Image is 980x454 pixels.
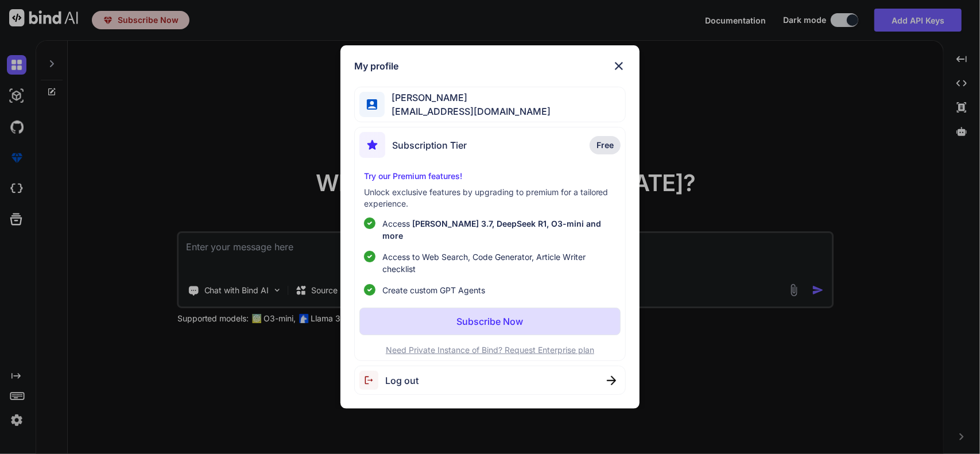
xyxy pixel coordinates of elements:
span: [PERSON_NAME] [385,91,551,104]
img: logout [359,371,385,390]
p: Try our Premium features! [364,170,617,182]
img: subscription [359,132,385,158]
img: checklist [364,251,375,262]
img: close [612,59,626,73]
img: checklist [364,218,375,229]
p: Unlock exclusive features by upgrading to premium for a tailored experience. [364,187,617,209]
img: close [607,376,616,385]
span: [EMAIL_ADDRESS][DOMAIN_NAME] [385,104,551,118]
h1: My profile [354,59,398,73]
span: Free [596,139,614,151]
span: [PERSON_NAME] 3.7, DeepSeek R1, O3-mini and more [382,219,601,240]
span: Log out [385,374,419,387]
p: Subscribe Now [456,315,523,328]
button: Subscribe Now [359,308,621,335]
img: checklist [364,284,375,296]
img: profile [367,99,378,110]
p: Access [382,218,617,242]
span: Access to Web Search, Code Generator, Article Writer checklist [382,251,617,275]
span: Create custom GPT Agents [382,284,485,296]
p: Need Private Instance of Bind? Request Enterprise plan [359,344,621,356]
span: Subscription Tier [392,138,467,152]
